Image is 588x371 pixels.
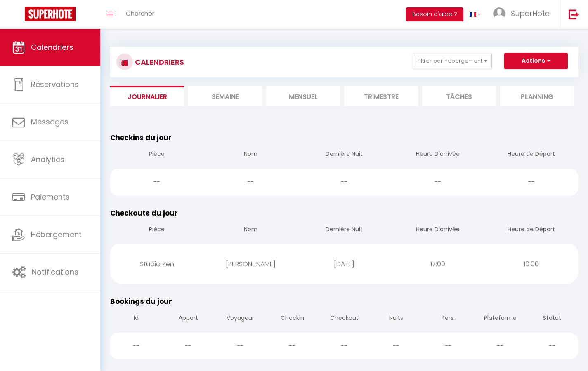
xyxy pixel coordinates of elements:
[133,53,184,71] h3: CALENDRIERS
[298,218,391,242] th: Dernière Nuit
[31,229,82,240] span: Hébergement
[526,333,578,359] div: --
[25,7,76,21] img: Super Booking
[31,192,70,202] span: Paiements
[214,307,266,331] th: Voyageur
[214,333,266,359] div: --
[511,8,550,19] span: SuperHote
[526,307,578,331] th: Statut
[188,86,262,106] li: Semaine
[391,143,484,167] th: Heure D'arrivée
[391,169,484,195] div: --
[484,169,578,195] div: --
[391,251,484,277] div: 17:00
[298,169,391,195] div: --
[31,79,79,89] span: Réservations
[204,218,298,242] th: Nom
[110,169,204,195] div: --
[422,307,474,331] th: Pers.
[31,117,68,127] span: Messages
[318,307,370,331] th: Checkout
[110,218,204,242] th: Pièce
[493,7,505,20] img: ...
[391,218,484,242] th: Heure D'arrivée
[266,307,318,331] th: Checkin
[31,42,73,52] span: Calendriers
[500,86,574,106] li: Planning
[31,154,64,164] span: Analytics
[204,169,298,195] div: --
[318,333,370,359] div: --
[162,307,214,331] th: Appart
[110,208,178,218] span: Checkouts du jour
[110,86,184,106] li: Journalier
[484,251,578,277] div: 10:00
[110,333,162,359] div: --
[370,333,422,359] div: --
[266,333,318,359] div: --
[484,143,578,167] th: Heure de Départ
[110,133,172,143] span: Checkins du jour
[204,251,298,277] div: [PERSON_NAME]
[298,143,391,167] th: Dernière Nuit
[370,307,422,331] th: Nuits
[413,53,492,69] button: Filtrer par hébergement
[474,307,526,331] th: Plateforme
[110,296,172,306] span: Bookings du jour
[484,218,578,242] th: Heure de Départ
[110,307,162,331] th: Id
[406,7,463,21] button: Besoin d'aide ?
[32,267,78,277] span: Notifications
[110,143,204,167] th: Pièce
[344,86,418,106] li: Trimestre
[504,53,568,69] button: Actions
[569,9,579,19] img: logout
[204,143,298,167] th: Nom
[110,251,204,277] div: Studio Zen
[474,333,526,359] div: --
[162,333,214,359] div: --
[298,251,391,277] div: [DATE]
[126,9,154,18] span: Chercher
[422,333,474,359] div: --
[266,86,340,106] li: Mensuel
[7,3,31,28] button: Ouvrir le widget de chat LiveChat
[422,86,496,106] li: Tâches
